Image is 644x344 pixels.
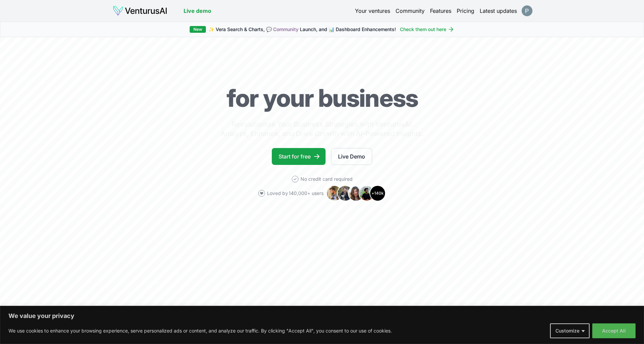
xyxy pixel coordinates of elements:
img: Avatar 3 [348,185,364,201]
a: Live demo [184,7,211,15]
a: Features [430,7,451,15]
a: Start for free [272,148,326,165]
a: Check them out here [400,26,454,33]
img: Avatar 4 [359,185,375,201]
p: We use cookies to enhance your browsing experience, serve personalized ads or content, and analyz... [8,327,392,335]
a: Pricing [457,7,474,15]
img: ACg8ocKgLM82Xn0p3b4HnMPxSTmWHHPlUR1lPUqd1ogdPovkaUUf=s96-c [522,5,532,16]
img: Avatar 1 [326,185,342,201]
span: ✨ Vera Search & Charts, 💬 Launch, and 📊 Dashboard Enhancements! [209,26,396,33]
div: New [190,26,206,33]
a: Latest updates [480,7,517,15]
a: Live Demo [331,148,372,165]
a: Community [273,26,299,32]
a: Your ventures [355,7,390,15]
button: Accept All [592,323,636,338]
img: logo [113,5,167,16]
button: Customize [550,323,590,338]
p: We value your privacy [8,312,636,320]
a: Community [396,7,425,15]
img: Avatar 2 [337,185,353,201]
